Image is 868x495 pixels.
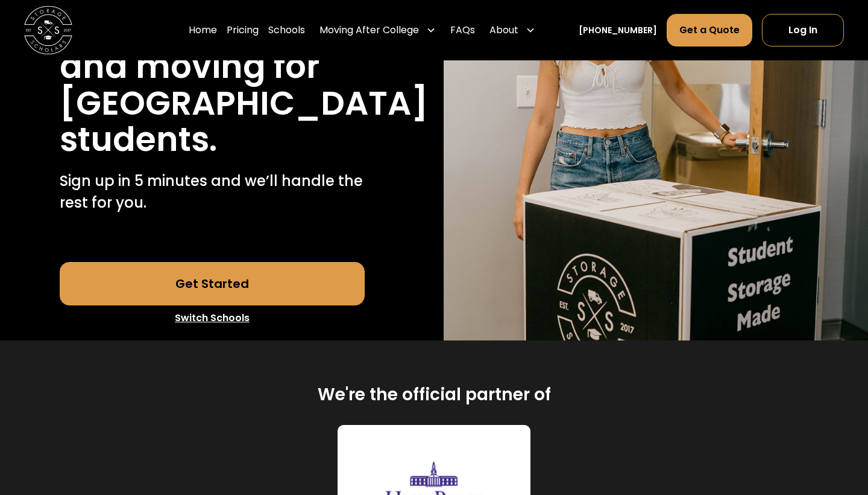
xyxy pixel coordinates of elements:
[60,121,217,158] h1: students.
[268,13,305,47] a: Schools
[60,305,365,331] a: Switch Schools
[60,170,365,214] p: Sign up in 5 minutes and we’ll handle the rest for you.
[579,24,657,37] a: [PHONE_NUMBER]
[189,13,217,47] a: Home
[227,13,259,47] a: Pricing
[60,262,365,305] a: Get Started
[489,23,518,37] div: About
[24,6,72,54] a: home
[60,85,428,122] h1: [GEOGRAPHIC_DATA]
[485,13,540,47] div: About
[318,384,551,406] h2: We're the official partner of
[762,14,844,46] a: Log In
[315,13,441,47] div: Moving After College
[450,13,475,47] a: FAQs
[24,6,72,54] img: Storage Scholars main logo
[319,23,419,37] div: Moving After College
[667,14,752,46] a: Get a Quote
